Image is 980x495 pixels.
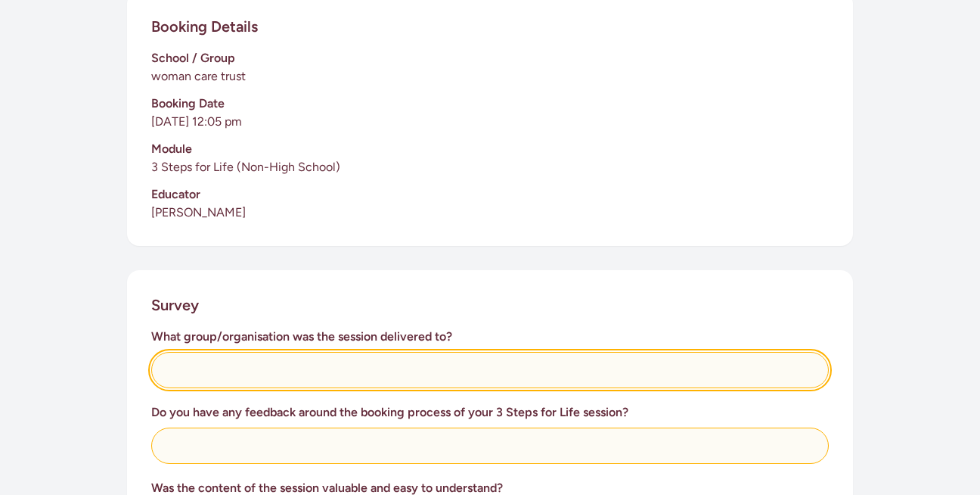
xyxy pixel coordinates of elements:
[151,49,829,67] h3: School / Group
[151,328,829,346] h3: What group/organisation was the session delivered to?
[151,67,829,86] p: woman care trust
[151,16,258,37] h2: Booking Details
[151,185,829,204] h3: Educator
[151,158,829,176] p: 3 Steps for Life (Non-High School)
[151,294,199,316] h2: Survey
[151,113,829,131] p: [DATE] 12:05 pm
[151,403,829,422] h3: Do you have any feedback around the booking process of your 3 Steps for Life session?
[151,95,829,113] h3: Booking Date
[151,204,829,222] p: [PERSON_NAME]
[151,140,829,158] h3: Module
